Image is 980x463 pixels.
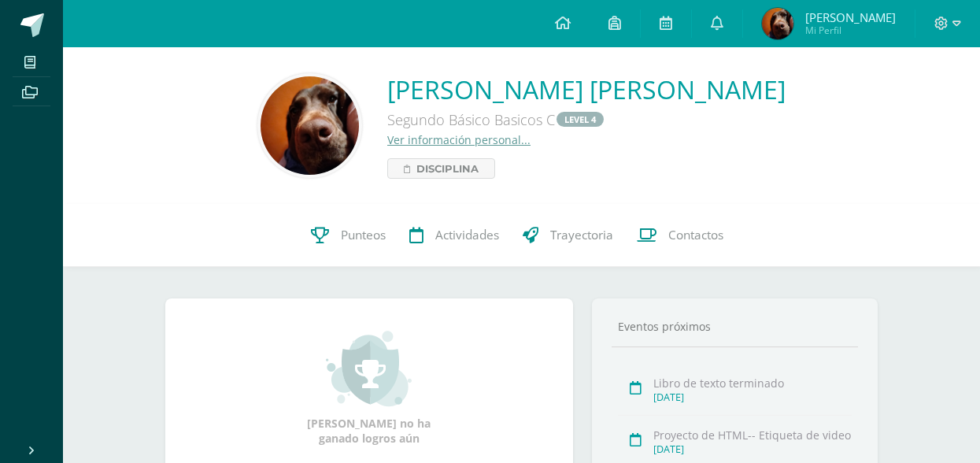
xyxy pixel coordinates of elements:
[299,204,398,267] a: Punteos
[326,329,412,408] img: achievement_small.png
[612,319,858,334] div: Eventos próximos
[387,106,786,132] div: Segundo Básico Basicos C
[557,112,604,127] a: LEVEL 4
[653,391,852,404] div: [DATE]
[261,76,359,175] img: aaddcee21652f0ee8a18578c54d6631a.png
[387,158,495,179] a: Disciplina
[387,132,531,147] a: Ver información personal...
[341,228,386,244] span: Punteos
[653,428,852,443] div: Proyecto de HTML-- Etiqueta de video
[398,204,511,267] a: Actividades
[416,159,479,178] span: Disciplina
[805,24,896,37] span: Mi Perfil
[762,8,793,39] img: cfb03ecccc0155878a67c8bac78d8a99.png
[653,376,852,391] div: Libro de texto terminado
[290,329,448,446] div: [PERSON_NAME] no ha ganado logros aún
[805,9,896,25] span: [PERSON_NAME]
[550,228,613,244] span: Trayectoria
[668,228,723,244] span: Contactos
[511,204,625,267] a: Trayectoria
[435,228,499,244] span: Actividades
[387,72,786,106] a: [PERSON_NAME] [PERSON_NAME]
[653,443,852,456] div: [DATE]
[625,204,735,267] a: Contactos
